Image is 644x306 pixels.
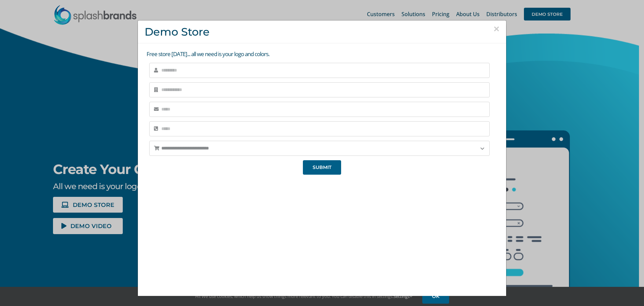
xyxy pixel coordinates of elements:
[212,180,432,304] iframe: SplashBrands Demo Store Overview
[303,160,341,175] button: SUBMIT
[493,24,499,34] button: Close
[313,165,331,170] span: SUBMIT
[145,26,499,38] h3: Demo Store
[147,50,499,58] p: Free store [DATE]... all we need is your logo and colors.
